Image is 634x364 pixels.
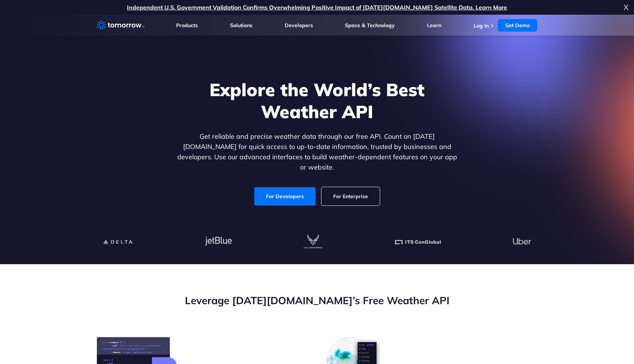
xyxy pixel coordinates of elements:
a: Solutions [230,22,252,29]
a: For Developers [254,187,316,205]
h2: Leverage [DATE][DOMAIN_NAME]’s Free Weather API [97,294,537,307]
a: Products [176,22,198,29]
a: Developers [285,22,313,29]
a: Home link [97,20,145,31]
a: Independent U.S. Government Validation Confirms Overwhelming Positive Impact of [DATE][DOMAIN_NAM... [127,4,507,11]
a: Learn [427,22,441,29]
a: For Enterprise [321,187,380,205]
a: Get Demo [498,19,537,32]
p: Get reliable and precise weather data through our free API. Count on [DATE][DOMAIN_NAME] for quic... [175,131,459,172]
a: Log In [474,22,489,29]
h1: Explore the World’s Best Weather API [175,79,459,123]
a: Space & Technology [345,22,395,29]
